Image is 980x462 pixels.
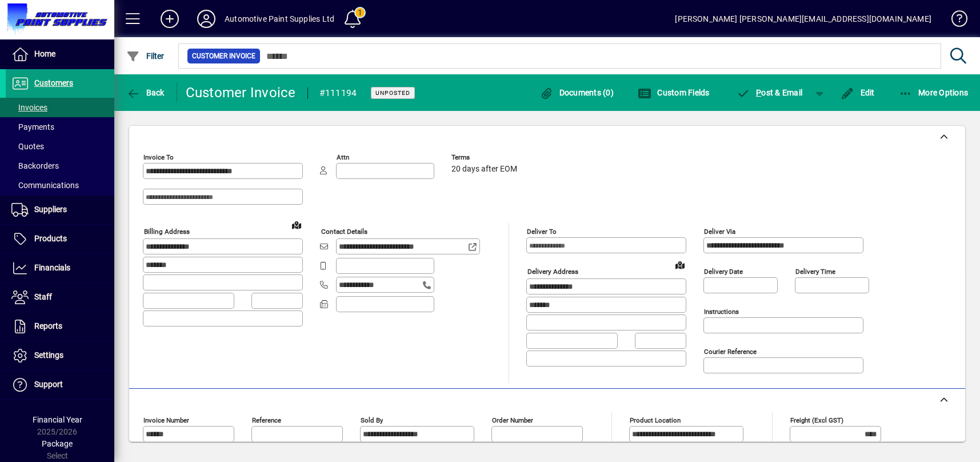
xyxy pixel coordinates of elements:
[143,153,174,161] mat-label: Invoice To
[838,82,878,103] button: Edit
[6,98,114,117] a: Invoices
[319,84,357,102] div: #111194
[11,161,59,170] span: Backorders
[451,165,517,174] span: 20 days after EOM
[731,82,809,103] button: Post & Email
[34,351,63,360] span: Settings
[34,380,63,389] span: Support
[6,196,114,224] a: Suppliers
[6,176,114,195] a: Communications
[114,82,177,103] app-page-header-button: Back
[34,321,62,330] span: Reports
[527,228,557,236] mat-label: Deliver To
[635,82,713,103] button: Custom Fields
[704,228,735,236] mat-label: Deliver via
[143,416,189,424] mat-label: Invoice number
[6,254,114,282] a: Financials
[151,9,188,29] button: Add
[6,117,114,137] a: Payments
[34,263,70,272] span: Financials
[287,216,306,234] a: View on map
[34,205,67,214] span: Suppliers
[451,154,520,161] span: Terms
[186,83,296,102] div: Customer Invoice
[337,153,349,161] mat-label: Attn
[42,439,73,448] span: Package
[675,10,931,28] div: [PERSON_NAME] [PERSON_NAME][EMAIL_ADDRESS][DOMAIN_NAME]
[6,156,114,176] a: Backorders
[6,225,114,253] a: Products
[704,308,739,316] mat-label: Instructions
[126,88,165,97] span: Back
[6,283,114,312] a: Staff
[6,137,114,156] a: Quotes
[34,78,73,87] span: Customers
[34,49,55,58] span: Home
[671,256,689,274] a: View on map
[899,88,969,97] span: More Options
[123,82,167,103] button: Back
[11,181,79,190] span: Communications
[33,415,82,424] span: Financial Year
[126,51,165,61] span: Filter
[492,416,533,424] mat-label: Order number
[252,416,281,424] mat-label: Reference
[737,88,803,97] span: ost & Email
[6,371,114,399] a: Support
[361,416,383,424] mat-label: Sold by
[375,89,410,97] span: Unposted
[630,416,681,424] mat-label: Product location
[6,312,114,341] a: Reports
[756,88,761,97] span: P
[539,88,614,97] span: Documents (0)
[34,292,52,301] span: Staff
[11,142,44,151] span: Quotes
[537,82,617,103] button: Documents (0)
[11,122,54,132] span: Payments
[704,348,757,356] mat-label: Courier Reference
[943,2,966,39] a: Knowledge Base
[123,46,167,66] button: Filter
[841,88,875,97] span: Edit
[192,50,255,62] span: Customer Invoice
[638,88,710,97] span: Custom Fields
[225,10,334,28] div: Automotive Paint Supplies Ltd
[188,9,225,29] button: Profile
[795,268,835,276] mat-label: Delivery time
[790,416,843,424] mat-label: Freight (excl GST)
[6,341,114,370] a: Settings
[34,234,67,243] span: Products
[704,268,743,276] mat-label: Delivery date
[11,103,47,112] span: Invoices
[6,40,114,69] a: Home
[896,82,971,103] button: More Options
